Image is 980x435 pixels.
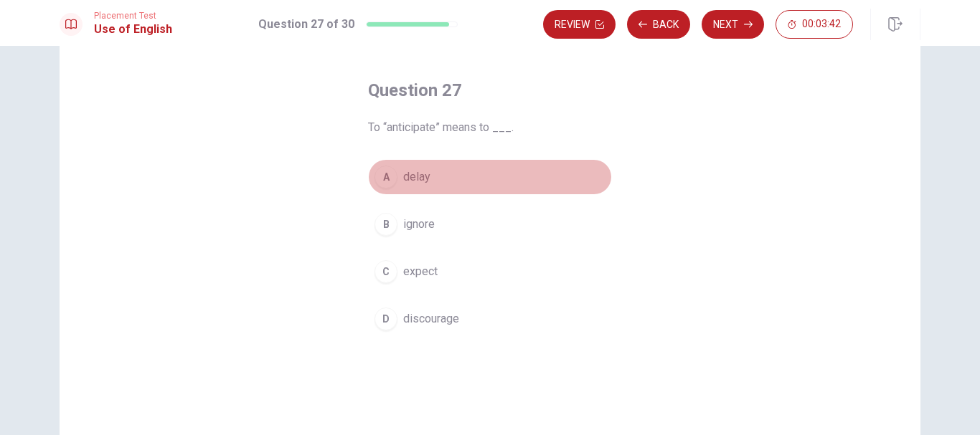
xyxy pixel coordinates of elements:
[94,11,172,21] span: Placement Test
[368,159,612,195] button: Adelay
[627,10,690,39] button: Back
[374,213,397,236] div: B
[368,254,612,290] button: Cexpect
[702,10,764,39] button: Next
[368,79,612,102] h4: Question 27
[368,206,612,242] button: Bignore
[543,10,616,39] button: Review
[403,310,459,328] span: discourage
[403,216,435,233] span: ignore
[403,263,438,280] span: expect
[403,168,430,186] span: delay
[802,19,841,30] span: 00:03:42
[258,16,354,33] h1: Question 27 of 30
[94,21,172,38] h1: Use of English
[374,260,397,283] div: C
[368,301,612,337] button: Ddiscourage
[368,119,612,136] span: To “anticipate” means to ___.
[374,166,397,188] div: A
[776,10,853,39] button: 00:03:42
[374,307,397,330] div: D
